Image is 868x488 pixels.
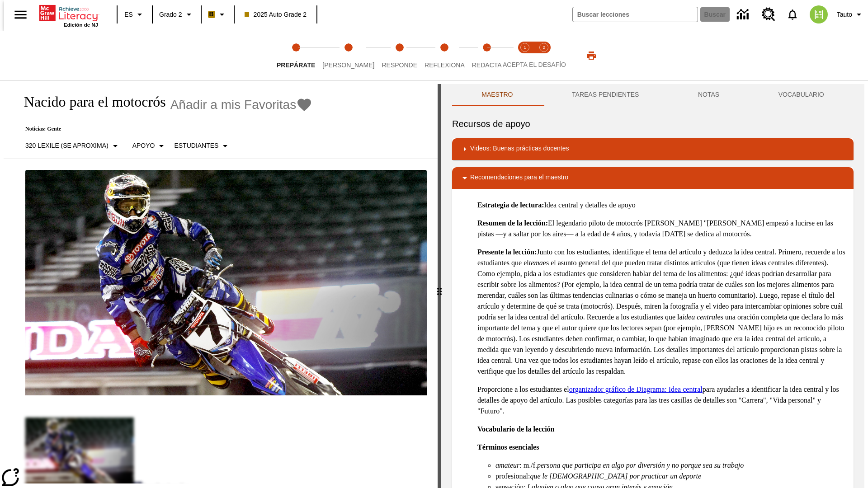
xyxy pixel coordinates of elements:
button: Perfil/Configuración [833,6,868,23]
button: Escoja un nuevo avatar [804,3,833,26]
p: Noticias: Gente [14,126,312,132]
button: Seleccione Lexile, 320 Lexile (Se aproxima) [22,138,124,154]
button: Añadir a mis Favoritas - Nacido para el motocrós [170,97,313,113]
button: Responde step 3 of 5 [374,31,425,80]
button: Prepárate step 1 of 5 [269,31,322,80]
li: profesional: [495,471,846,482]
em: persona que participa en algo por diversión y no porque sea su trabajo [537,461,744,469]
div: activity [441,84,864,488]
span: Responde [382,61,417,69]
button: Imprimir [577,47,606,64]
strong: Presente la lección: [477,248,537,256]
button: Acepta el desafío contesta step 2 of 2 [531,31,557,80]
h1: Nacido para el motocrós [14,94,166,110]
button: Reflexiona step 4 of 5 [417,31,472,80]
span: Prepárate [277,61,315,69]
div: Recomendaciones para el maestro [452,167,854,189]
div: Pulsa la tecla de intro o la barra espaciadora y luego presiona las flechas de derecha e izquierd... [438,84,441,488]
p: Apoyo [132,141,155,150]
p: Idea central y detalles de apoyo [477,200,846,211]
button: Maestro [452,84,542,106]
button: VOCABULARIO [749,84,854,106]
p: Proporcione a los estudiantes el para ayudarles a identificar la idea central y los detalles de a... [477,384,846,417]
img: El corredor de motocrós James Stewart vuela por los aires en su motocicleta de montaña [25,170,427,396]
a: organizador gráfico de Diagrama: Idea central [569,385,703,393]
div: reading [4,84,438,483]
input: Buscar campo [573,7,698,22]
text: 2 [542,45,545,50]
button: Lenguaje: ES, Selecciona un idioma [120,6,149,23]
span: Reflexiona [425,61,465,69]
button: Abrir el menú lateral [7,1,34,28]
text: 1 [524,45,526,50]
button: Seleccionar estudiante [170,138,234,154]
div: Videos: Buenas prácticas docentes [452,138,854,160]
p: Recomendaciones para el maestro [470,173,568,183]
div: Portada [39,3,98,28]
button: Tipo de apoyo, Apoyo [129,138,171,154]
h6: Recursos de apoyo [452,117,854,131]
strong: Estrategia de lectura: [477,201,544,209]
button: Redacta step 5 of 5 [465,31,509,80]
span: ES [124,10,133,19]
a: Centro de información [731,2,756,27]
p: Videos: Buenas prácticas docentes [470,144,569,155]
em: que le [DEMOGRAPHIC_DATA] por practicar un deporte [530,472,701,480]
em: idea central [683,313,717,321]
span: 2025 Auto Grade 2 [245,10,307,19]
span: [PERSON_NAME] [322,61,374,69]
span: Añadir a mis Favoritas [170,98,297,112]
span: Edición de NJ [64,22,98,28]
span: Tauto [837,10,852,19]
span: ACEPTA EL DESAFÍO [503,61,566,68]
p: 320 Lexile (Se aproxima) [25,141,108,150]
button: NOTAS [669,84,749,106]
p: Estudiantes [174,141,218,150]
li: : m./f. [495,460,846,471]
strong: Vocabulario de la lección [477,425,555,433]
span: Redacta [472,61,502,69]
button: Boost El color de la clase es anaranjado claro. Cambiar el color de la clase. [204,6,231,23]
div: Instructional Panel Tabs [452,84,854,106]
button: Grado: Grado 2, Elige un grado [156,6,198,23]
em: amateur [495,461,519,469]
button: Acepta el desafío lee step 1 of 2 [512,31,538,80]
span: B [209,9,214,20]
em: tema [529,259,543,267]
strong: Términos esenciales [477,443,539,451]
button: Lee step 2 of 5 [315,31,382,80]
a: Notificaciones [781,3,804,26]
p: Junto con los estudiantes, identifique el tema del artículo y deduzca la idea central. Primero, r... [477,247,846,377]
img: avatar image [810,5,828,23]
button: TAREAS PENDIENTES [542,84,669,106]
span: Grado 2 [159,10,182,19]
a: Centro de recursos, Se abrirá en una pestaña nueva. [756,2,781,27]
p: El legendario piloto de motocrós [PERSON_NAME] "[PERSON_NAME] empezó a lucirse en las pistas —y a... [477,218,846,239]
strong: Resumen de la lección: [477,219,548,227]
